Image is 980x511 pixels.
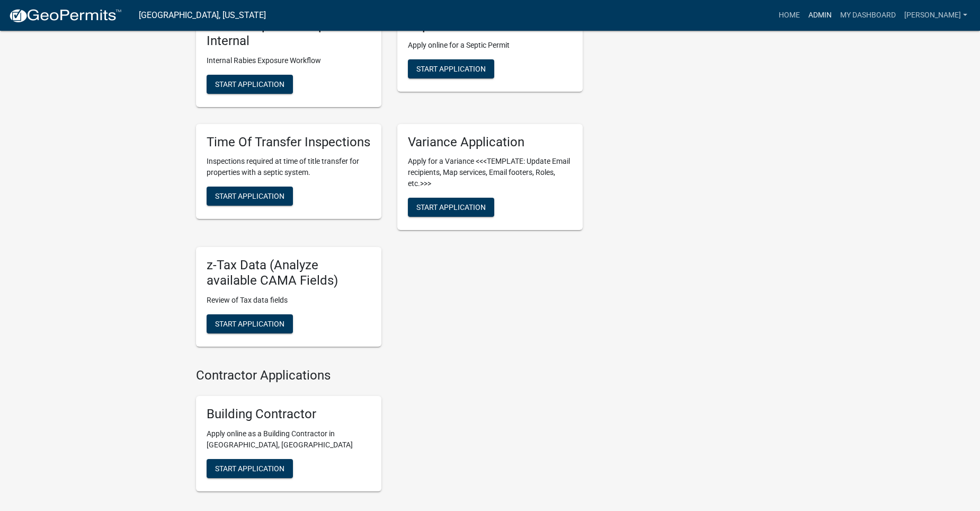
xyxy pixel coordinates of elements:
[207,428,371,451] p: Apply online as a Building Contractor in [GEOGRAPHIC_DATA], [GEOGRAPHIC_DATA]
[408,156,572,189] p: Apply for a Variance <<<TEMPLATE: Update Email recipients, Map services, Email footers, Roles, et...
[215,192,284,200] span: Start Application
[900,5,972,25] a: [PERSON_NAME]
[139,6,266,24] a: [GEOGRAPHIC_DATA], [US_STATE]
[207,18,371,49] h5: Rabies Exposure Report - Internal
[207,407,371,422] h5: Building Contractor
[207,187,293,206] button: Start Application
[215,464,284,472] span: Start Application
[408,40,572,51] p: Apply online for a Septic Permit
[215,320,284,328] span: Start Application
[207,258,371,288] h5: z-Tax Data (Analyze available CAMA Fields)
[196,368,583,500] wm-workflow-list-section: Contractor Applications
[207,135,371,150] h5: Time Of Transfer Inspections
[408,198,494,217] button: Start Application
[207,459,293,478] button: Start Application
[416,203,486,212] span: Start Application
[408,135,572,150] h5: Variance Application
[416,64,486,73] span: Start Application
[207,75,293,94] button: Start Application
[207,55,371,66] p: Internal Rabies Exposure Workflow
[215,80,284,88] span: Start Application
[836,5,900,25] a: My Dashboard
[207,295,371,306] p: Review of Tax data fields
[196,368,583,383] h4: Contractor Applications
[408,59,494,78] button: Start Application
[207,314,293,333] button: Start Application
[207,156,371,178] p: Inspections required at time of title transfer for properties with a septic system.
[804,5,836,25] a: Admin
[774,5,804,25] a: Home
